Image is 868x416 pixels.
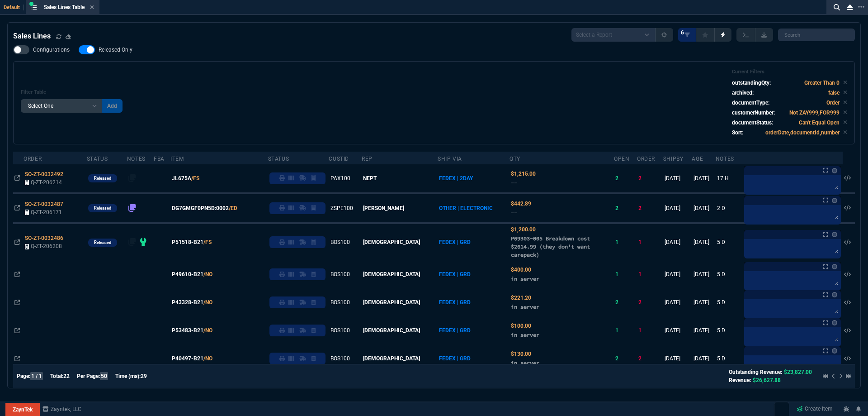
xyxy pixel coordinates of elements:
code: Can't Equal Open [799,120,840,126]
td: 2 D [716,193,742,223]
span: -- [511,179,517,186]
h6: Current Filters [732,69,847,75]
nx-icon: Open In Opposite Panel [14,239,20,245]
span: Quoted Cost [511,226,536,233]
a: /NO [203,270,212,278]
span: Time (ms): [115,373,141,379]
p: Sort: [732,129,743,137]
a: /FS [203,238,212,246]
span: P69303-005 Breakdown cost $2614.99 (they don't want carepack) [511,235,590,258]
span: 50 [100,372,108,380]
span: P43328-B21 [172,298,203,306]
td: 1 [614,316,637,344]
td: 2 [614,164,637,193]
span: Quoted Cost [511,171,536,177]
td: [DATE] [663,223,692,260]
span: $23,827.00 [784,369,812,375]
span: Q-ZT-206171 [31,209,62,215]
td: 5 D [716,344,742,373]
nx-icon: Open In Opposite Panel [14,271,20,277]
span: [DEMOGRAPHIC_DATA] [363,299,420,306]
span: FEDEX | GRD [439,299,471,306]
nx-icon: Search [830,2,844,13]
a: /NO [203,354,212,363]
div: CustID [329,155,349,163]
span: P49610-B21 [172,270,203,278]
span: 29 [141,373,147,379]
td: 1 [637,316,663,344]
span: BOS100 [330,239,350,245]
p: Released [94,175,111,182]
span: 6 [681,29,684,36]
td: [DATE] [692,193,715,223]
span: OTHER | ELECTRONIC [439,205,493,211]
span: Released Only [99,46,132,53]
td: 17 H [716,164,742,193]
td: [DATE] [692,316,715,344]
span: ZSPE100 [330,205,353,211]
span: FEDEX | GRD [439,355,471,362]
td: 2 [614,344,637,373]
nx-fornida-erp-notes: number [128,176,137,182]
code: Greater Than 0 [804,80,840,86]
p: documentStatus: [732,119,773,127]
nx-icon: Close Tab [90,4,94,11]
span: [DEMOGRAPHIC_DATA] [363,271,420,277]
td: 1 [614,260,637,288]
td: [DATE] [692,260,715,288]
nx-icon: Close Workbench [844,2,856,13]
span: 22 [63,373,70,379]
a: /NO [203,326,212,335]
td: [DATE] [663,193,692,223]
nx-icon: Open In Opposite Panel [14,327,20,334]
td: 2 [614,288,637,316]
span: FEDEX | 2DAY [439,175,473,182]
td: [DATE] [663,344,692,373]
p: Released [94,205,111,212]
span: $26,627.88 [753,377,781,383]
code: orderDate,documentId,number [765,129,840,136]
span: Page: [17,373,30,379]
td: [DATE] [692,288,715,316]
td: [DATE] [692,223,715,260]
span: DG7GMGF0PN5D:0002 [172,204,229,212]
nx-icon: Open In Opposite Panel [14,175,20,182]
td: [DATE] [663,164,692,193]
span: Quoted Cost [511,351,531,357]
span: Quoted Cost [511,267,531,273]
span: Sales Lines Table [44,4,85,10]
nx-icon: Open In Opposite Panel [14,299,20,306]
td: 2 [637,288,663,316]
div: Order [24,155,42,163]
nx-fornida-erp-notes: number [128,240,137,246]
td: 5 D [716,316,742,344]
nx-icon: Open In Opposite Panel [14,355,20,362]
td: 1 [614,223,637,260]
span: Q-ZT-206214 [31,179,62,186]
span: 1 / 1 [30,372,43,380]
span: [PERSON_NAME] [363,205,404,211]
span: in server [511,359,539,366]
td: 2 [637,164,663,193]
span: Quoted Cost [511,323,531,329]
td: [DATE] [692,344,715,373]
p: outstandingQty: [732,79,771,87]
span: BOS100 [330,271,350,277]
a: /NO [203,298,212,306]
div: Ship Via [438,155,462,163]
span: Default [4,5,24,10]
h4: Sales Lines [13,31,51,42]
span: [DEMOGRAPHIC_DATA] [363,239,420,245]
div: ShipBy [663,155,684,163]
span: FEDEX | GRD [439,239,471,245]
span: Total: [50,373,63,379]
nx-icon: Open In Opposite Panel [14,205,20,211]
td: 1 [637,223,663,260]
td: 5 D [716,260,742,288]
div: Order [637,155,655,163]
div: Age [692,155,703,163]
span: [DEMOGRAPHIC_DATA] [363,327,420,334]
td: 2 [637,344,663,373]
div: Open [614,155,629,163]
span: Outstanding Revenue: [729,369,782,375]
